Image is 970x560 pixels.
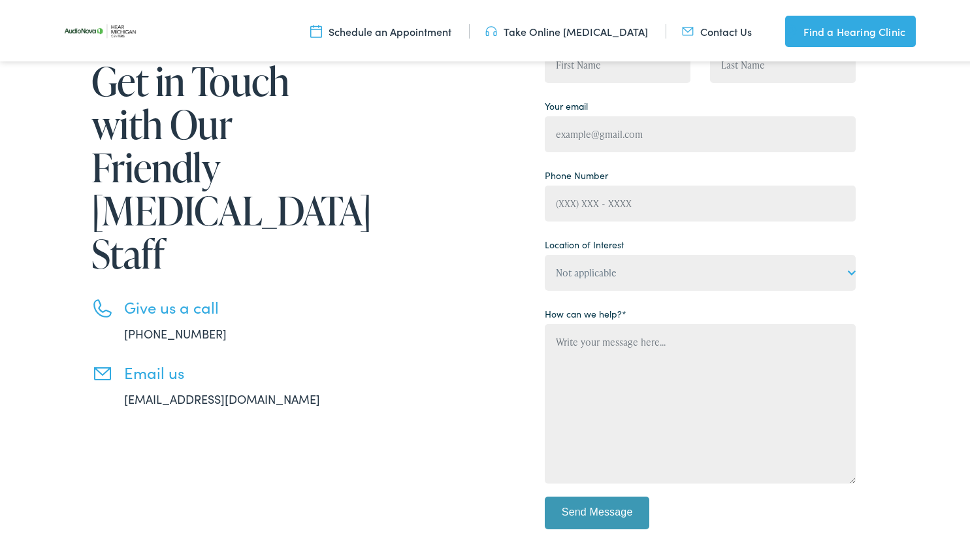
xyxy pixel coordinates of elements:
[545,24,856,536] form: Contact form
[310,22,322,36] img: utility icon
[124,361,359,380] h3: Email us
[710,44,856,80] input: Last Name
[124,295,359,314] h3: Give us a call
[485,22,497,36] img: utility icon
[545,305,626,318] label: How can we help?
[545,97,588,110] label: Your email
[682,22,694,36] img: utility icon
[124,388,320,404] a: [EMAIL_ADDRESS][DOMAIN_NAME]
[545,166,608,180] label: Phone Number
[545,114,856,150] input: example@gmail.com
[545,235,624,249] label: Location of Interest
[545,494,649,527] input: Send Message
[91,57,359,272] h1: Get in Touch with Our Friendly [MEDICAL_DATA] Staff
[785,21,797,37] img: utility icon
[545,183,856,219] input: (XXX) XXX - XXXX
[682,22,752,36] a: Contact Us
[785,13,916,44] a: Find a Hearing Clinic
[310,22,451,36] a: Schedule an Appointment
[124,323,227,339] a: [PHONE_NUMBER]
[485,22,648,36] a: Take Online [MEDICAL_DATA]
[545,44,690,80] input: First Name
